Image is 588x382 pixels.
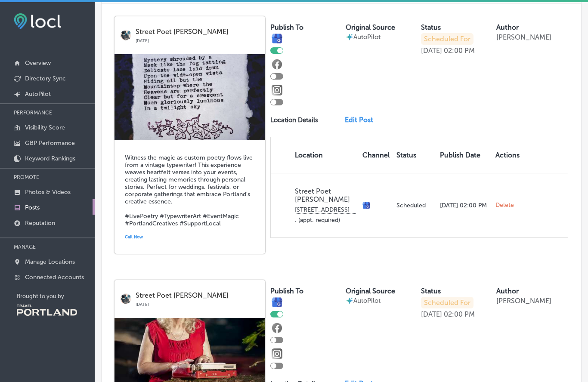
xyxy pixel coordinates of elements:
img: 17531179708e858c97-6b7e-4ac5-9a27-7041492fdbc0_2024-11-09.jpg [115,54,265,140]
span: Delete [495,201,514,209]
p: Scheduled For [421,297,473,308]
p: [DATE] [421,310,442,318]
p: Posts [25,204,40,211]
p: Street Poet [PERSON_NAME] [136,292,259,299]
p: Manage Locations [25,258,75,265]
img: autopilot-icon [346,297,353,305]
p: [DATE] 02:00 PM [440,202,489,209]
p: 02:00 PM [444,46,475,55]
p: [PERSON_NAME] [496,33,551,41]
p: Keyword Rankings [25,155,75,162]
p: Reputation [25,219,55,227]
p: Brought to you by [17,293,95,299]
label: Author [496,23,519,31]
img: autopilot-icon [346,33,353,41]
label: Publish To [270,287,303,295]
p: [PERSON_NAME] [496,297,551,305]
label: Author [496,287,519,295]
th: Channel [359,137,393,173]
th: Publish Date [436,137,492,173]
p: AutoPilot [353,33,381,41]
label: Publish To [270,23,303,31]
p: Photos & Videos [25,188,71,196]
p: [DATE] [136,299,259,307]
p: . (appt. required) [295,206,356,224]
p: Street Poet [PERSON_NAME] [136,28,259,36]
p: [DATE] [136,36,259,43]
p: AutoPilot [353,297,381,305]
label: Original Source [346,23,395,31]
p: Location Details [270,116,318,124]
img: fda3e92497d09a02dc62c9cd864e3231.png [14,13,61,29]
th: Location [271,137,359,173]
label: Status [421,287,441,295]
th: Actions [492,137,523,173]
p: Scheduled For [421,33,473,45]
p: Street Poet [PERSON_NAME] [295,187,356,203]
img: logo [121,293,131,304]
label: Status [421,23,441,31]
label: Original Source [346,287,395,295]
p: Directory Sync [25,75,66,82]
p: [DATE] [421,46,442,55]
img: Travel Portland [17,305,77,316]
h5: Witness the magic as custom poetry flows live from a vintage typewriter! This experience weaves h... [125,154,255,227]
p: Scheduled [396,202,433,209]
img: logo [121,30,131,40]
a: Edit Post [345,116,378,124]
p: GBP Performance [25,139,75,147]
p: AutoPilot [25,90,51,98]
p: Overview [25,59,51,67]
p: Visibility Score [25,124,65,131]
th: Status [393,137,436,173]
p: 02:00 PM [444,310,475,318]
p: Connected Accounts [25,274,84,281]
